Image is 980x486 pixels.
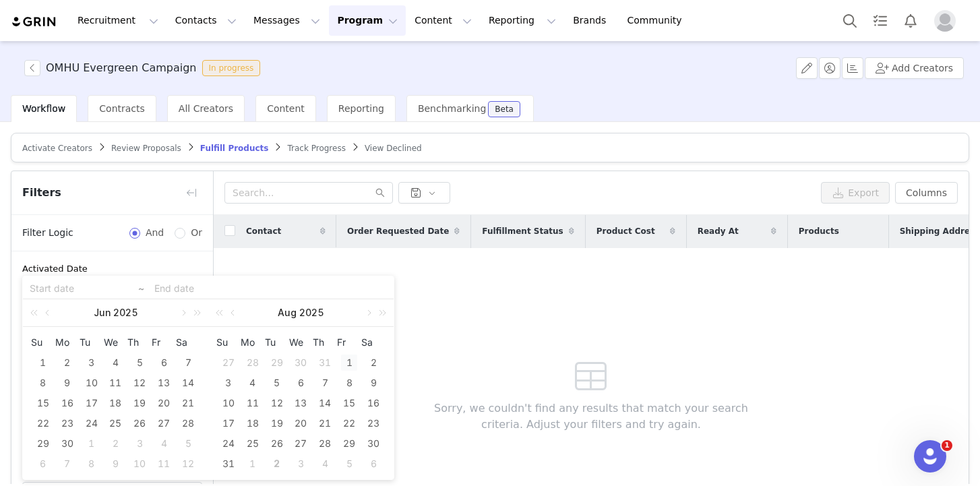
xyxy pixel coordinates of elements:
td: August 8, 2025 [337,373,361,393]
div: 11 [245,395,261,411]
img: grin logo [11,16,58,28]
td: August 25, 2025 [241,433,265,454]
button: Add Creators [865,57,964,79]
span: Th [127,336,152,348]
td: June 12, 2025 [127,373,152,393]
td: August 15, 2025 [337,393,361,413]
span: Filters [22,185,61,201]
span: In progress [202,60,261,76]
button: Reporting [481,5,564,36]
td: June 5, 2025 [127,353,152,373]
button: Recruitment [69,5,166,36]
div: 12 [131,375,148,391]
a: Next year (Control + right) [371,299,389,326]
div: 12 [269,395,285,411]
td: August 7, 2025 [313,373,337,393]
div: 21 [317,415,333,431]
div: 26 [269,435,285,452]
span: Ready At [698,225,739,237]
div: 17 [220,415,237,431]
div: 29 [341,435,357,452]
span: Tu [265,336,289,348]
div: 16 [365,395,381,411]
div: 1 [341,355,357,371]
div: 8 [35,375,51,391]
div: 29 [35,435,51,452]
td: August 12, 2025 [265,393,289,413]
td: August 20, 2025 [289,413,313,433]
a: Brands [565,5,618,36]
td: June 6, 2025 [152,353,176,373]
div: 17 [84,395,100,411]
div: 2 [59,355,75,371]
span: Or [185,226,202,240]
td: June 20, 2025 [152,393,176,413]
button: Notifications [896,5,925,36]
td: June 16, 2025 [55,393,80,413]
div: 3 [220,375,237,391]
div: 1 [245,456,261,472]
div: 4 [156,435,172,452]
div: 4 [245,375,261,391]
td: June 10, 2025 [80,373,104,393]
span: Reporting [338,103,384,114]
button: Export [821,182,890,204]
div: 3 [131,435,148,452]
div: 25 [107,415,123,431]
td: June 23, 2025 [55,413,80,433]
td: June 8, 2025 [31,373,55,393]
th: Tue [265,332,289,353]
span: Products [799,225,839,237]
div: 31 [317,355,333,371]
th: Sun [216,332,241,353]
td: June 25, 2025 [104,413,128,433]
input: Search... [224,182,393,204]
td: August 2, 2025 [361,353,386,373]
div: 30 [293,355,309,371]
div: 5 [180,435,196,452]
td: June 27, 2025 [152,413,176,433]
input: End date [154,280,387,297]
div: 28 [317,435,333,452]
div: 4 [317,456,333,472]
a: Next year (Control + right) [186,299,204,326]
td: August 6, 2025 [289,373,313,393]
th: Sat [176,332,200,353]
div: 9 [59,375,75,391]
td: August 19, 2025 [265,413,289,433]
div: 18 [107,395,123,411]
td: August 28, 2025 [313,433,337,454]
td: September 3, 2025 [289,454,313,474]
div: 11 [156,456,172,472]
td: July 7, 2025 [55,454,80,474]
span: Shipping Address [900,225,980,237]
td: September 6, 2025 [361,454,386,474]
button: Content [406,5,480,36]
td: June 2, 2025 [55,353,80,373]
td: June 26, 2025 [127,413,152,433]
div: 5 [269,375,285,391]
span: Track Progress [287,144,345,153]
td: August 13, 2025 [289,393,313,413]
div: 3 [293,456,309,472]
span: Sa [361,336,386,348]
th: Mon [55,332,80,353]
td: July 4, 2025 [152,433,176,454]
td: August 24, 2025 [216,433,241,454]
td: September 5, 2025 [337,454,361,474]
td: July 31, 2025 [313,353,337,373]
td: July 9, 2025 [104,454,128,474]
div: 20 [156,395,172,411]
td: June 9, 2025 [55,373,80,393]
span: Content [267,103,305,114]
div: 10 [220,395,237,411]
span: We [104,336,128,348]
th: Fri [152,332,176,353]
td: August 31, 2025 [216,454,241,474]
td: July 11, 2025 [152,454,176,474]
div: 30 [365,435,381,452]
div: 9 [107,456,123,472]
span: We [289,336,313,348]
td: July 12, 2025 [176,454,200,474]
